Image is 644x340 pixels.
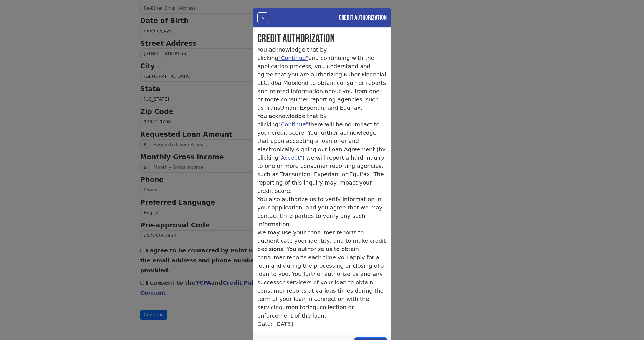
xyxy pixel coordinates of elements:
p: You also authorize us to verify information in your application, and you agree that we may contac... [257,195,387,228]
p: We may use your consumer reports to authenticate your identity, and to make credit decisions. You... [257,228,387,320]
button: × [257,12,268,23]
a: "Continue" [278,121,308,128]
a: "Accept" [278,154,303,161]
h4: Credit Authorization [339,13,387,23]
h1: Credit Authorization [257,32,387,45]
p: You acknowledge that by clicking there will be no impact to your credit score. You further acknow... [257,112,387,195]
a: "Continue" [278,55,308,61]
p1: Date: [DATE] [257,321,293,327]
p: You acknowledge that by clicking and continuing with the application process, you understand and ... [257,45,387,112]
